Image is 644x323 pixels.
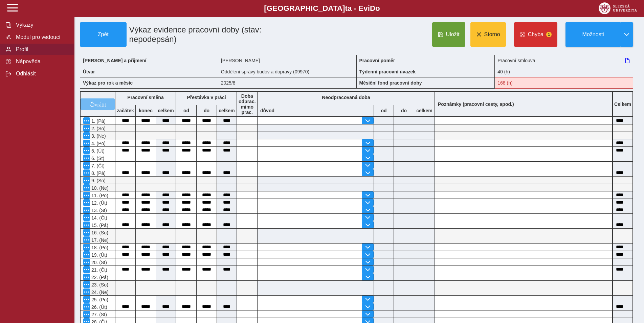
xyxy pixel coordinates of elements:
[80,22,127,47] button: Zpět
[14,71,69,77] span: Odhlásit
[565,22,620,47] button: Možnosti
[14,59,69,65] span: Nápověda
[83,244,90,251] button: Menu
[370,4,375,13] span: D
[359,80,422,86] b: Měsíční fond pracovní doby
[83,140,90,146] button: Menu
[14,34,69,40] span: Modul pro vedoucí
[136,108,156,113] b: konec
[599,2,637,14] img: logo_web_su.png
[218,55,357,66] div: [PERSON_NAME]
[83,214,90,221] button: Menu
[260,108,274,113] b: důvod
[83,31,124,38] span: Zpět
[90,141,106,146] span: 4. (Po)
[187,95,226,100] b: Přestávka v práci
[83,296,90,303] button: Menu
[90,133,106,139] span: 3. (Ne)
[345,4,347,13] span: t
[90,208,107,213] span: 13. (St)
[374,108,394,113] b: od
[90,156,104,161] span: 6. (St)
[83,274,90,280] button: Menu
[83,58,146,63] b: [PERSON_NAME] a příjmení
[14,46,69,52] span: Profil
[83,192,90,199] button: Menu
[90,178,106,183] span: 9. (So)
[83,162,90,169] button: Menu
[83,229,90,236] button: Menu
[83,80,133,86] b: Výkaz pro rok a měsíc
[495,55,633,66] div: Pracovní smlouva
[83,222,90,228] button: Menu
[484,31,500,38] span: Storno
[435,101,517,107] b: Poznámky (pracovní cesty, apod.)
[359,58,395,63] b: Pracovní poměr
[83,266,90,273] button: Menu
[90,163,105,168] span: 7. (Čt)
[90,312,107,317] span: 27. (St)
[90,245,108,250] span: 18. (Po)
[495,77,633,89] div: Fond pracovní doby (168 h) a součet hodin (96 h) se neshodují!
[90,275,108,280] span: 22. (Pá)
[83,236,90,243] button: Menu
[239,93,256,115] b: Doba odprac. mimo prac.
[546,32,552,37] span: 1
[90,118,106,124] span: 1. (Pá)
[571,31,615,38] span: Možnosti
[83,281,90,288] button: Menu
[217,108,237,113] b: celkem
[90,185,109,191] span: 10. (Ne)
[127,95,163,100] b: Pracovní směna
[90,193,108,198] span: 11. (Po)
[83,147,90,154] button: Menu
[375,4,380,13] span: o
[90,223,108,228] span: 15. (Pá)
[432,22,465,47] button: Uložit
[90,148,105,154] span: 5. (Út)
[83,289,90,295] button: Menu
[322,95,370,100] b: Neodpracovaná doba
[83,169,90,176] button: Menu
[414,108,435,113] b: celkem
[83,184,90,191] button: Menu
[90,230,108,235] span: 16. (So)
[90,304,107,310] span: 26. (Út)
[83,132,90,139] button: Menu
[90,215,107,221] span: 14. (Čt)
[90,237,109,243] span: 17. (Ne)
[83,125,90,132] button: Menu
[127,22,313,47] h1: Výkaz evidence pracovní doby (stav: nepodepsán)
[90,126,106,131] span: 2. (So)
[83,117,90,124] button: Menu
[90,260,107,265] span: 20. (St)
[90,170,106,176] span: 8. (Pá)
[90,252,107,258] span: 19. (Út)
[90,267,107,273] span: 21. (Čt)
[90,290,109,295] span: 24. (Ne)
[83,303,90,310] button: Menu
[359,69,416,74] b: Týdenní pracovní úvazek
[83,177,90,184] button: Menu
[83,259,90,266] button: Menu
[614,101,631,107] b: Celkem
[495,66,633,77] div: 40 (h)
[90,282,108,287] span: 23. (So)
[470,22,506,47] button: Storno
[14,22,69,28] span: Výkazy
[90,200,107,206] span: 12. (Út)
[83,155,90,161] button: Menu
[95,101,106,107] span: vrátit
[514,22,557,47] button: Chyba1
[81,98,115,110] button: vrátit
[90,297,108,302] span: 25. (Po)
[83,199,90,206] button: Menu
[20,4,624,13] b: [GEOGRAPHIC_DATA] a - Evi
[83,207,90,213] button: Menu
[446,31,460,38] span: Uložit
[83,69,95,74] b: Útvar
[115,108,135,113] b: začátek
[528,31,543,38] span: Chyba
[83,251,90,258] button: Menu
[156,108,176,113] b: celkem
